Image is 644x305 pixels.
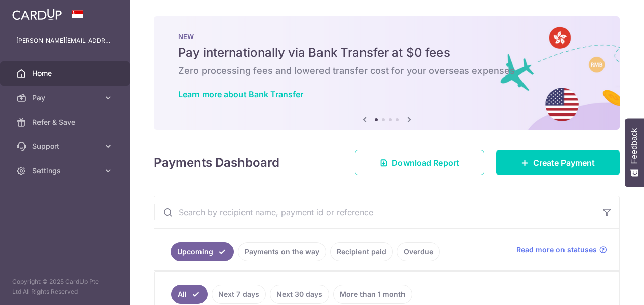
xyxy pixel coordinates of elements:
[533,157,595,169] span: Create Payment
[516,245,597,255] span: Read more on statuses
[12,8,62,20] img: CardUp
[154,16,620,130] img: Bank transfer banner
[392,157,459,169] span: Download Report
[630,128,639,164] span: Feedback
[178,45,595,61] h5: Pay internationally via Bank Transfer at $0 fees
[32,166,99,176] span: Settings
[212,285,266,304] a: Next 7 days
[516,245,607,255] a: Read more on statuses
[171,242,234,261] a: Upcoming
[32,141,99,151] span: Support
[330,242,393,261] a: Recipient paid
[16,35,113,46] p: [PERSON_NAME][EMAIL_ADDRESS][DOMAIN_NAME]
[178,32,595,41] p: NEW
[625,118,644,187] button: Feedback - Show survey
[270,285,329,304] a: Next 30 days
[154,154,279,172] h4: Payments Dashboard
[32,117,99,127] span: Refer & Save
[238,242,326,261] a: Payments on the way
[178,65,595,77] h6: Zero processing fees and lowered transfer cost for your overseas expenses
[32,93,99,103] span: Pay
[178,89,303,99] a: Learn more about Bank Transfer
[154,196,595,228] input: Search by recipient name, payment id or reference
[397,242,440,261] a: Overdue
[333,285,412,304] a: More than 1 month
[32,68,99,79] span: Home
[355,150,484,175] a: Download Report
[171,285,208,304] a: All
[496,150,620,175] a: Create Payment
